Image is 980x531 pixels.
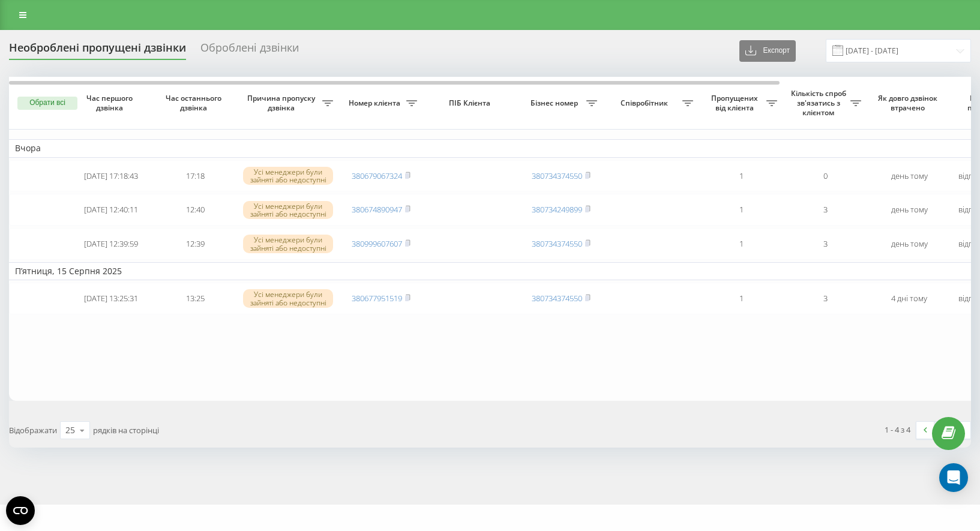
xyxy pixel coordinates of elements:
div: Open Intercom Messenger [939,463,968,492]
td: 1 [699,228,783,260]
span: Час останнього дзвінка [163,94,227,112]
span: рядків на сторінці [93,425,159,436]
div: Усі менеджери були зайняті або недоступні [243,201,333,219]
button: Обрати всі [17,97,77,110]
span: Бізнес номер [525,98,586,108]
div: Усі менеджери були зайняті або недоступні [243,167,333,185]
span: Кількість спроб зв'язатись з клієнтом [789,89,850,117]
a: 380677951519 [352,293,402,304]
td: 1 [699,194,783,226]
a: 380674890947 [352,204,402,215]
span: Пропущених від клієнта [705,94,766,112]
div: Оброблені дзвінки [200,41,299,60]
td: [DATE] 13:25:31 [69,283,153,314]
td: [DATE] 12:40:11 [69,194,153,226]
td: 13:25 [153,283,237,314]
span: Час першого дзвінка [79,94,143,112]
td: [DATE] 17:18:43 [69,160,153,192]
td: 1 [699,160,783,192]
td: 12:40 [153,194,237,226]
a: 380734374550 [532,170,582,181]
span: Причина пропуску дзвінка [243,94,322,112]
td: 4 дні тому [867,283,951,314]
button: Open CMP widget [6,496,35,525]
a: 380999607607 [352,238,402,249]
span: Відображати [9,425,57,436]
a: 380734374550 [532,238,582,249]
div: 1 - 4 з 4 [885,424,910,436]
div: Усі менеджери були зайняті або недоступні [243,235,333,253]
a: 380734374550 [532,293,582,304]
span: Номер клієнта [345,98,406,108]
a: 380679067324 [352,170,402,181]
td: 3 [783,283,867,314]
button: Експорт [739,40,796,62]
div: 25 [65,424,75,436]
td: 0 [783,160,867,192]
td: день тому [867,160,951,192]
td: 12:39 [153,228,237,260]
div: Усі менеджери були зайняті або недоступні [243,289,333,307]
td: 1 [699,283,783,314]
td: 17:18 [153,160,237,192]
td: 3 [783,228,867,260]
td: [DATE] 12:39:59 [69,228,153,260]
span: Співробітник [609,98,682,108]
div: Необроблені пропущені дзвінки [9,41,186,60]
td: день тому [867,228,951,260]
td: 3 [783,194,867,226]
span: ПІБ Клієнта [433,98,509,108]
a: 380734249899 [532,204,582,215]
td: день тому [867,194,951,226]
span: Як довго дзвінок втрачено [877,94,942,112]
